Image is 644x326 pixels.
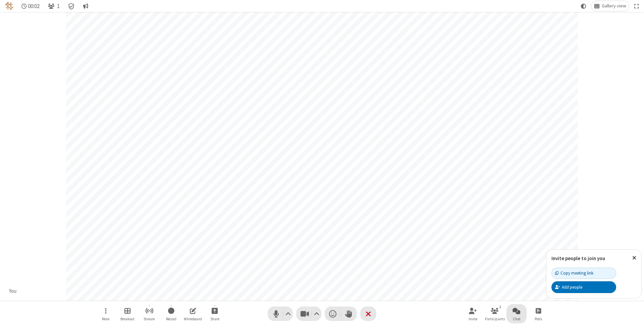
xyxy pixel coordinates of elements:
span: More [102,317,109,321]
button: Audio settings [284,307,293,321]
div: Timer [19,1,43,11]
button: Start streaming [139,304,159,323]
button: Video setting [312,307,321,321]
span: Invite [469,317,477,321]
span: Chat [513,317,521,321]
div: Copy meeting link [555,270,593,276]
span: Share [210,317,219,321]
button: Add people [551,281,616,293]
span: 00:02 [28,3,40,9]
span: Record [166,317,176,321]
button: Open shared whiteboard [183,304,203,323]
button: Manage Breakout Rooms [117,304,138,323]
span: Polls [535,317,542,321]
span: Stream [144,317,155,321]
span: 1 [57,3,60,9]
button: Change layout [591,1,629,11]
button: Invite participants (⌘+Shift+I) [463,304,483,323]
span: Breakout [120,317,135,321]
span: Participants [485,317,505,321]
button: Using system theme [578,1,589,11]
button: Open menu [96,304,116,323]
div: You [7,287,19,295]
button: Open chat [506,304,527,323]
button: Close popover [627,250,641,266]
button: End or leave meeting [360,307,376,321]
button: Open participant list [485,304,505,323]
div: 1 [497,304,503,310]
button: Copy meeting link [551,268,616,279]
button: Start sharing [205,304,225,323]
label: Invite people to join you [551,255,605,261]
button: Open participant list [45,1,62,11]
button: Send a reaction [325,307,341,321]
button: Open poll [528,304,548,323]
img: QA Selenium DO NOT DELETE OR CHANGE [5,2,13,10]
button: Raise hand [341,307,357,321]
button: Fullscreen [632,1,642,11]
span: Whiteboard [184,317,202,321]
button: Start recording [161,304,181,323]
span: Gallery view [602,3,626,9]
button: Stop video (⌘+Shift+V) [296,307,321,321]
button: Conversation [80,1,91,11]
button: Mute (⌘+Shift+A) [268,307,293,321]
div: Meeting details Encryption enabled [65,1,78,11]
